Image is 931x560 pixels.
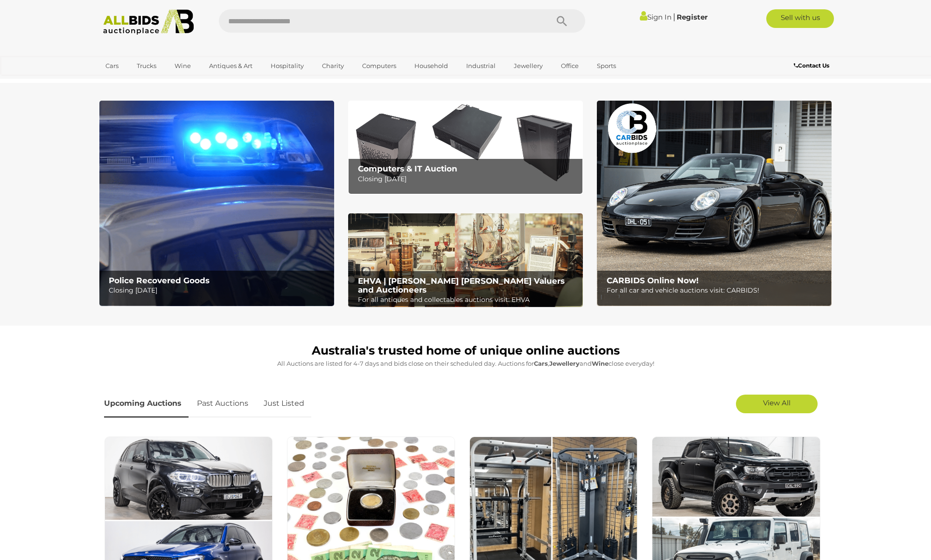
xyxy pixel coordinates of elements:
a: EHVA | Evans Hastings Valuers and Auctioneers EHVA | [PERSON_NAME] [PERSON_NAME] Valuers and Auct... [348,213,583,307]
p: Closing [DATE] [358,173,578,185]
a: Computers [356,58,402,74]
b: Contact Us [794,62,829,69]
a: Computers & IT Auction Computers & IT Auction Closing [DATE] [348,101,583,194]
a: Wine [168,58,197,74]
a: Office [555,58,585,74]
button: Search [539,9,585,33]
img: Computers & IT Auction [348,101,583,194]
a: View All [736,395,818,413]
strong: Jewellery [549,360,580,367]
img: Police Recovered Goods [99,101,334,306]
a: Cars [99,58,125,74]
img: EHVA | Evans Hastings Valuers and Auctioneers [348,213,583,307]
a: Upcoming Auctions [104,390,189,417]
p: All Auctions are listed for 4-7 days and bids close on their scheduled day. Auctions for , and cl... [104,358,827,369]
a: Hospitality [265,58,310,74]
a: Sports [591,58,622,74]
a: Contact Us [794,61,832,71]
img: Allbids.com.au [98,9,199,35]
p: For all car and vehicle auctions visit: CARBIDS! [607,285,826,296]
span: View All [763,398,791,407]
a: CARBIDS Online Now! CARBIDS Online Now! For all car and vehicle auctions visit: CARBIDS! [597,101,832,306]
strong: Wine [592,360,609,367]
b: EHVA | [PERSON_NAME] [PERSON_NAME] Valuers and Auctioneers [358,276,565,294]
a: Sell with us [766,9,834,28]
b: CARBIDS Online Now! [607,276,699,285]
a: Industrial [460,58,502,74]
img: CARBIDS Online Now! [597,101,832,306]
a: Trucks [131,58,162,74]
a: [GEOGRAPHIC_DATA] [99,74,178,89]
a: Sign In [640,13,672,21]
a: Police Recovered Goods Police Recovered Goods Closing [DATE] [99,101,334,306]
p: Closing [DATE] [109,285,329,296]
b: Computers & IT Auction [358,164,457,173]
h1: Australia's trusted home of unique online auctions [104,344,827,357]
a: Just Listed [257,390,311,417]
a: Jewellery [508,58,549,74]
a: Register [677,13,707,21]
a: Charity [316,58,350,74]
a: Antiques & Art [203,58,259,74]
b: Police Recovered Goods [109,276,210,285]
p: For all antiques and collectables auctions visit: EHVA [358,294,578,306]
a: Household [408,58,454,74]
span: | [673,12,675,22]
strong: Cars [534,360,548,367]
a: Past Auctions [190,390,255,417]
